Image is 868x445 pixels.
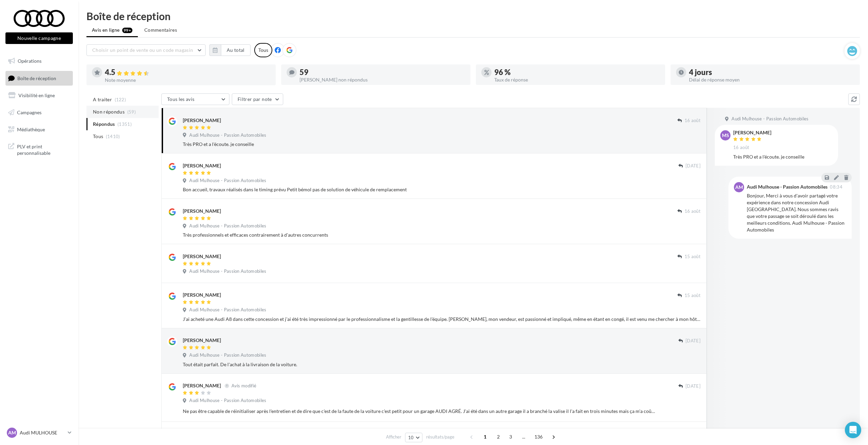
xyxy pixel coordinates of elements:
[4,105,74,120] a: Campagnes
[20,429,65,436] p: Audi MULHOUSE
[689,77,854,82] div: Délai de réponse moyen
[426,434,454,440] span: résultats/page
[189,352,266,358] span: Audi Mulhouse - Passion Automobiles
[300,77,465,82] div: [PERSON_NAME] non répondus
[93,108,125,115] span: Non répondus
[405,433,422,442] button: 10
[183,361,701,368] div: Tout était parfait. De l'achat à la livraison de la voiture.
[183,408,656,415] div: Ne pas être capable de réinitialiser après l'entretien et de dire que c'est de la faute de la voi...
[685,293,701,299] span: 15 août
[183,208,221,214] div: [PERSON_NAME]
[17,109,42,115] span: Campagnes
[105,69,270,76] div: 4.5
[532,431,546,442] span: 136
[4,54,74,68] a: Opérations
[183,186,701,193] div: Bon accueil, travaux réalisés dans le timing prévu Petit bémol pas de solution de véhicule de rem...
[4,71,74,86] a: Boîte de réception
[685,118,701,124] span: 16 août
[93,133,103,140] span: Tous
[86,44,206,56] button: Choisir un point de vente ou un code magasin
[493,431,504,442] span: 2
[300,69,465,76] div: 59
[17,142,70,157] span: PLV et print personnalisable
[689,69,854,76] div: 4 jours
[189,398,266,404] span: Audi Mulhouse - Passion Automobiles
[17,126,45,132] span: Médiathèque
[685,254,701,260] span: 15 août
[144,27,177,33] span: Commentaires
[685,208,701,214] span: 16 août
[4,88,74,103] a: Visibilité en ligne
[386,434,401,440] span: Afficher
[733,130,771,135] div: [PERSON_NAME]
[189,268,266,275] span: Audi Mulhouse - Passion Automobiles
[183,316,701,323] div: J’ai acheté une Audi A8 dans cette concession et j’ai été très impressionné par le professionnali...
[494,77,660,82] div: Taux de réponse
[183,253,221,260] div: [PERSON_NAME]
[161,93,229,105] button: Tous les avis
[494,69,660,76] div: 96 %
[209,44,251,56] button: Au total
[115,97,126,102] span: (122)
[733,145,749,151] span: 16 août
[127,109,136,115] span: (59)
[105,78,270,83] div: Note moyenne
[18,58,42,64] span: Opérations
[189,178,266,184] span: Audi Mulhouse - Passion Automobiles
[747,184,827,189] div: Audi Mulhouse - Passion Automobiles
[221,44,251,56] button: Au total
[183,141,701,148] div: Très PRO et a l'écoute. je conseille
[845,422,861,438] div: Open Intercom Messenger
[183,382,221,389] div: [PERSON_NAME]
[733,153,833,160] div: Très PRO et a l'écoute. je conseille
[17,75,56,81] span: Boîte de réception
[686,383,701,389] span: [DATE]
[93,96,112,103] span: A traiter
[86,11,860,21] div: Boîte de réception
[167,96,195,102] span: Tous les avis
[183,117,221,124] div: [PERSON_NAME]
[518,431,529,442] span: ...
[4,122,74,137] a: Médiathèque
[830,185,842,189] span: 08:34
[189,223,266,229] span: Audi Mulhouse - Passion Automobiles
[505,431,516,442] span: 3
[183,337,221,344] div: [PERSON_NAME]
[231,383,256,388] span: Avis modifié
[480,431,491,442] span: 1
[5,426,73,439] a: AM Audi MULHOUSE
[92,47,193,53] span: Choisir un point de vente ou un code magasin
[189,132,266,138] span: Audi Mulhouse - Passion Automobiles
[106,134,120,139] span: (1410)
[686,338,701,344] span: [DATE]
[183,162,221,169] div: [PERSON_NAME]
[408,435,414,440] span: 10
[735,184,743,191] span: AM
[232,93,283,105] button: Filtrer par note
[18,92,55,98] span: Visibilité en ligne
[183,232,701,238] div: Très professionnels et efficaces contrairement à d'autres concurrents
[8,429,16,436] span: AM
[183,292,221,298] div: [PERSON_NAME]
[722,132,729,139] span: MS
[5,32,73,44] button: Nouvelle campagne
[189,307,266,313] span: Audi Mulhouse - Passion Automobiles
[4,139,74,159] a: PLV et print personnalisable
[732,116,808,122] span: Audi Mulhouse - Passion Automobiles
[254,43,272,57] div: Tous
[686,163,701,169] span: [DATE]
[747,192,846,233] div: Bonjour, Merci à vous d'avoir partagé votre expérience dans notre concession Audi [GEOGRAPHIC_DAT...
